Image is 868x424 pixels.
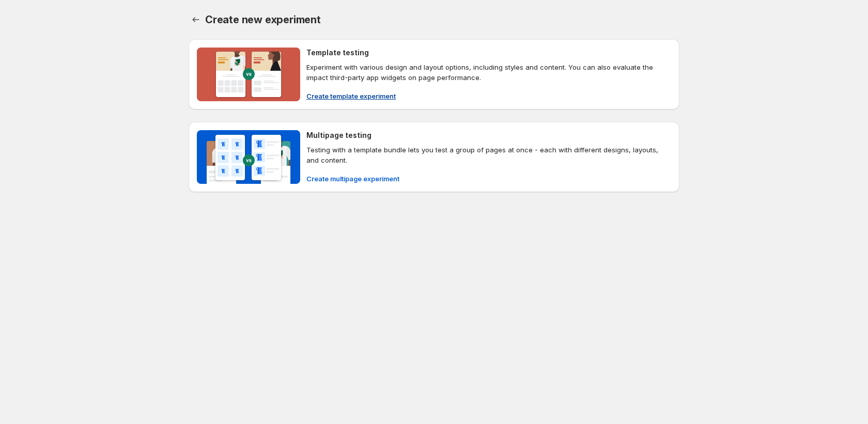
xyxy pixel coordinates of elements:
span: Create multipage experiment [306,174,399,184]
span: Create new experiment [205,13,321,26]
button: Create template experiment [300,88,402,104]
img: Multipage testing [197,130,300,184]
h4: Template testing [306,48,369,58]
p: Experiment with various design and layout options, including styles and content. You can also eva... [306,62,671,83]
p: Testing with a template bundle lets you test a group of pages at once - each with different desig... [306,145,671,165]
button: Create multipage experiment [300,170,406,187]
h4: Multipage testing [306,130,371,140]
button: Back [189,12,203,27]
span: Create template experiment [306,91,396,101]
img: Template testing [197,48,300,101]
